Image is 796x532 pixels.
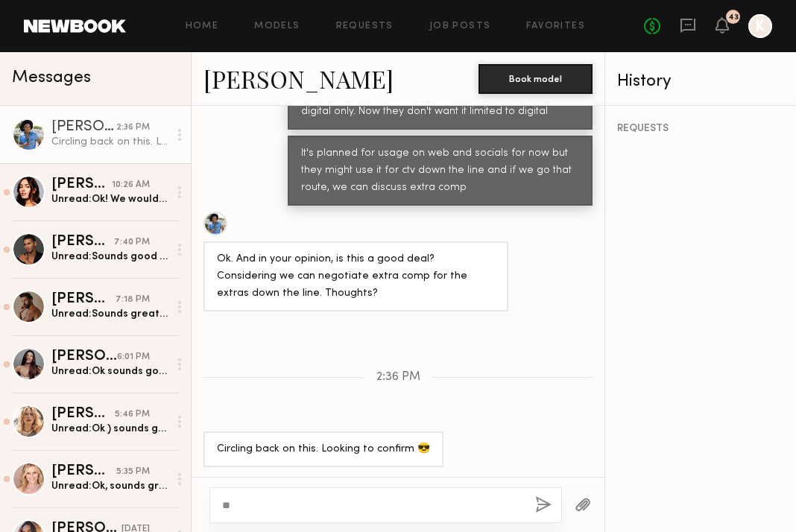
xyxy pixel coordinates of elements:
button: Book model [478,64,593,94]
a: Models [254,22,300,31]
a: Favorites [526,22,585,31]
div: [PERSON_NAME] [51,292,116,307]
div: 2:36 PM [116,121,150,135]
a: Book model [478,72,593,84]
div: [PERSON_NAME] [51,464,116,479]
div: Ok. And in your opinion, is this a good deal? Considering we can negotiate extra comp for the ext... [217,251,495,303]
div: Unread: Ok! We would know ahead of time though correct? I think realistically if they’re having t... [51,192,168,206]
div: Unread: Ok ) sounds good [51,422,168,436]
div: History [617,73,784,90]
div: It's planned for usage on web and socials for now but they might use it for ctv down the line and... [301,145,579,197]
div: Unread: Sounds great. Thank you! Looking forward to hear back from you. [51,307,168,321]
a: Home [186,22,219,31]
div: 5:46 PM [115,408,150,422]
div: Unread: Sounds good I’m in! [51,250,168,264]
a: K [748,14,772,38]
div: REQUESTS [617,124,784,134]
div: 10:26 AM [112,178,150,192]
div: [PERSON_NAME] [51,177,112,192]
div: Unread: Ok, sounds great. Thank you so much! [51,479,168,493]
div: 7:18 PM [116,293,150,307]
div: 6:01 PM [117,350,150,364]
div: [PERSON_NAME] [51,120,116,135]
div: Circling back on this. Looking to confirm 😎 [217,441,430,458]
div: 7:40 PM [114,235,150,250]
span: Messages [12,69,91,86]
a: Requests [336,22,394,31]
div: [PERSON_NAME] [51,407,115,422]
div: [PERSON_NAME] [51,349,117,364]
div: 5:35 PM [116,465,150,479]
span: 2:36 PM [376,371,420,384]
a: [PERSON_NAME] [203,63,394,95]
div: Circling back on this. Looking to confirm 😎 [51,135,168,149]
div: [PERSON_NAME] [51,235,114,250]
div: Unread: Ok sounds good, thank you [51,364,168,379]
div: 43 [728,13,739,22]
a: Job Posts [429,22,491,31]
